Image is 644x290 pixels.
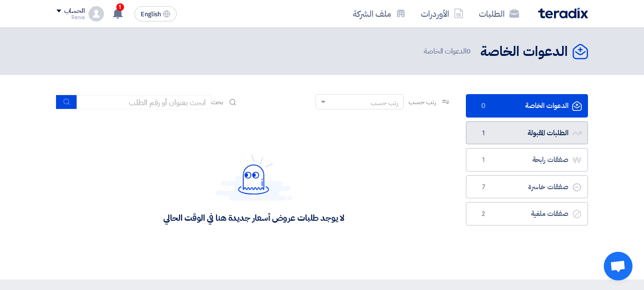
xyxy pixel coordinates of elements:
a: صفقات ملغية2 [466,202,588,226]
div: لا يوجد طلبات عروض أسعار جديدة هنا في الوقت الحالي [163,212,344,223]
button: English [135,6,177,21]
h2: الدعوات الخاصة [480,43,568,61]
input: ابحث بعنوان أو رقم الطلب [77,95,211,109]
span: بحث [211,97,224,107]
img: profile_test.png [89,6,104,21]
a: صفقات رابحة1 [466,148,588,172]
a: صفقات خاسرة7 [466,175,588,199]
div: دردشة مفتوحة [604,252,633,280]
span: 0 [478,101,489,111]
div: Rania [56,15,85,20]
div: رتب حسب [371,98,398,108]
span: 7 [478,183,489,192]
span: 2 [478,209,489,219]
img: Teradix logo [538,8,588,19]
img: Hello [215,154,292,201]
span: 1 [116,3,124,11]
div: الحساب [64,7,85,15]
span: 1 [478,129,489,138]
span: English [141,11,161,18]
span: رتب حسب [408,97,436,107]
span: الدعوات الخاصة [424,46,473,57]
a: الأوردرات [413,2,471,25]
span: 0 [466,46,471,56]
a: الطلبات المقبولة1 [466,121,588,145]
a: الدعوات الخاصة0 [466,94,588,118]
a: الطلبات [471,2,527,25]
a: ملف الشركة [345,2,413,25]
span: 1 [478,155,489,165]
